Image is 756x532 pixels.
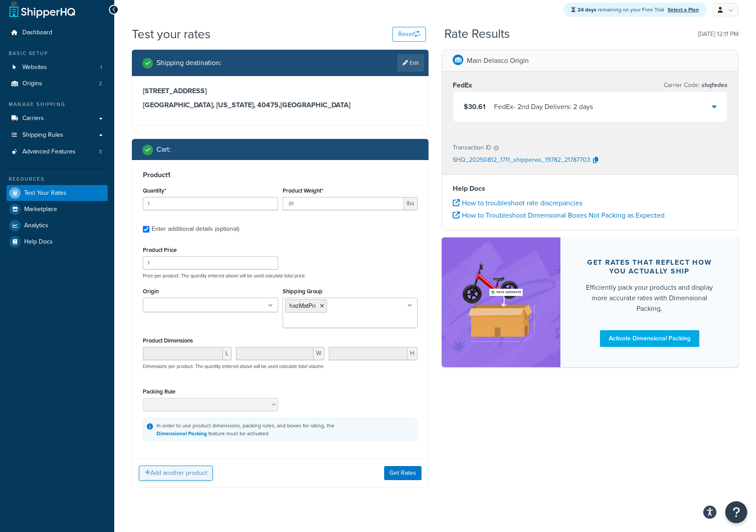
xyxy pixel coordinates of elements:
a: Edit [397,54,424,72]
p: Carrier Code: [664,79,727,91]
h2: Rate Results [444,27,510,41]
strong: 24 days [578,6,596,14]
a: How to troubleshoot rate discrepancies [453,198,582,208]
a: Carriers [7,110,108,127]
span: remaining on your Free Trial [578,6,665,14]
span: Websites [22,64,47,71]
h2: Cart : [156,146,171,153]
a: Marketplace [7,201,108,217]
div: Resources [7,175,108,183]
span: 3 [99,148,102,156]
span: H [407,347,418,360]
span: lbs [404,197,418,210]
h3: Product 1 [143,171,418,179]
div: In order to use product dimensions, packing rules, and boxes for rating, the feature must be acti... [156,422,334,437]
a: Dimensional Packing [156,430,207,437]
h3: FedEx [453,81,472,90]
span: 1 [100,64,102,71]
span: Marketplace [24,206,57,213]
h3: [GEOGRAPHIC_DATA], [US_STATE], 40475 , [GEOGRAPHIC_DATA] [143,101,418,109]
div: FedEx - 2nd Day Delivers: 2 days [494,101,593,113]
span: L [223,347,232,360]
h2: Shipping destination : [156,59,222,67]
label: Shipping Group [283,288,323,295]
span: shqfedex [700,80,727,90]
a: How to Troubleshoot Dimensional Boxes Not Packing as Expected [453,210,665,220]
span: 2 [99,80,102,87]
label: Product Dimensions [143,337,193,344]
a: Select a Plan [668,6,699,14]
a: Shipping Rules [7,127,108,143]
button: Get Rates [384,466,422,480]
a: Help Docs [7,234,108,250]
button: Reset [393,27,426,42]
label: Product Price [143,247,177,253]
span: $30.61 [464,102,486,112]
li: Advanced Features [7,144,108,160]
a: Origins2 [7,76,108,92]
li: Origins [7,76,108,92]
span: Advanced Features [22,148,76,156]
label: Quantity* [143,187,166,194]
a: Dashboard [7,25,108,41]
a: Advanced Features3 [7,144,108,160]
h1: Test your rates [132,26,211,43]
button: Add another product [139,466,213,481]
input: 0.00 [283,197,404,210]
span: W [313,347,324,360]
div: Manage Shipping [7,101,108,108]
div: Get rates that reflect how you actually ship [582,258,717,276]
input: Enter additional details (optional) [143,226,149,233]
div: Basic Setup [7,50,108,57]
p: [DATE] 12:11 PM [698,28,738,40]
li: Websites [7,59,108,76]
label: Packing Rule [143,388,175,395]
h4: Help Docs [453,183,727,194]
span: Help Docs [24,238,53,246]
img: feature-image-dim-d40ad3071a2b3c8e08177464837368e35600d3c5e73b18a22c1e4bb210dc32ac.png [455,251,547,354]
button: Open Resource Center [725,501,747,523]
span: Test Your Rates [24,189,66,197]
span: Origins [22,80,42,87]
p: Price per product. The quantity entered above will be used calculate total price. [141,273,420,279]
a: Analytics [7,218,108,233]
span: Dashboard [22,29,52,36]
p: Dimensions per product. The quantity entered above will be used calculate total volume. [141,363,325,369]
span: Shipping Rules [22,131,63,139]
a: Test Your Rates [7,185,108,201]
div: Efficiently pack your products and display more accurate rates with Dimensional Packing. [582,282,717,314]
span: hazMatPri [289,301,316,310]
p: Transaction ID [453,142,491,154]
span: Analytics [24,222,48,230]
input: 0.0 [143,197,278,210]
label: Product Weight* [283,187,323,194]
div: Enter additional details (optional) [152,223,239,235]
p: SHQ_20250812_1711_shipperws_19782_21787703 [453,154,590,167]
p: Main Delasco Origin [467,55,529,67]
h3: [STREET_ADDRESS] [143,87,418,95]
a: Websites1 [7,59,108,76]
span: Carriers [22,115,44,122]
label: Origin [143,288,159,295]
a: Activate Dimensional Packing [600,330,699,347]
